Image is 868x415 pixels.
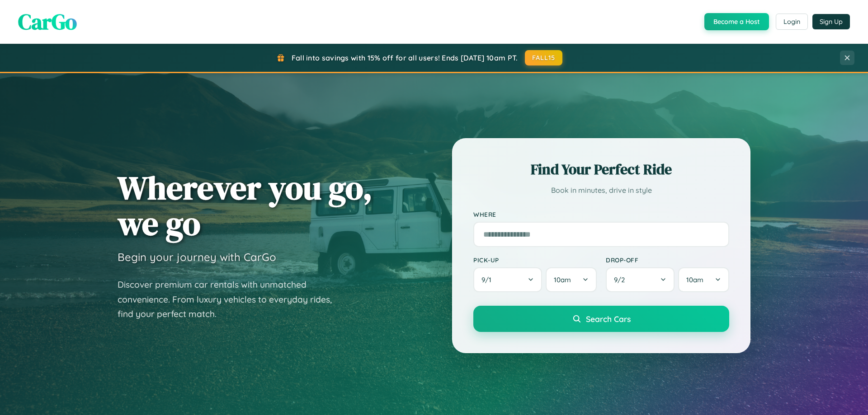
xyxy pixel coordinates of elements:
[554,275,571,284] span: 10am
[473,306,729,332] button: Search Cars
[606,267,675,292] button: 9/2
[614,275,629,284] span: 9 / 2
[118,170,373,241] h1: Wherever you go, we go
[525,50,563,65] button: FALL15
[776,14,808,30] button: Login
[118,277,344,322] p: Discover premium car rentals with unmatched convenience. From luxury vehicles to everyday rides, ...
[18,7,77,37] span: CarGo
[473,210,729,218] label: Where
[473,184,729,197] p: Book in minutes, drive in style
[292,53,518,62] span: Fall into savings with 15% off for all users! Ends [DATE] 10am PT.
[812,14,850,29] button: Sign Up
[546,267,597,292] button: 10am
[473,256,597,264] label: Pick-up
[606,256,729,264] label: Drop-off
[686,275,703,284] span: 10am
[473,267,542,292] button: 9/1
[704,13,769,30] button: Become a Host
[678,267,729,292] button: 10am
[481,275,496,284] span: 9 / 1
[473,159,729,179] h2: Find Your Perfect Ride
[586,314,631,324] span: Search Cars
[118,250,276,264] h3: Begin your journey with CarGo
